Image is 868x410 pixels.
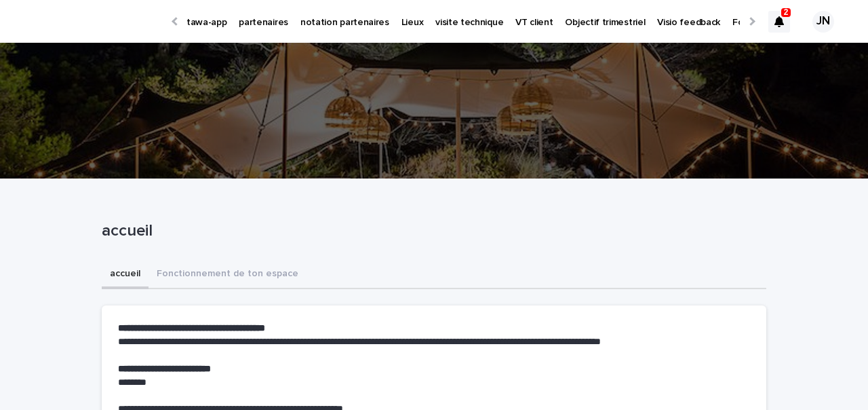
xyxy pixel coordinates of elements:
button: accueil [102,261,149,289]
div: JN [812,11,834,33]
button: Fonctionnement de ton espace [149,261,307,289]
p: 2 [784,7,789,17]
div: 2 [768,11,790,33]
p: accueil [102,221,761,241]
img: Ls34BcGeRexTGTNfXpUC [27,8,159,35]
